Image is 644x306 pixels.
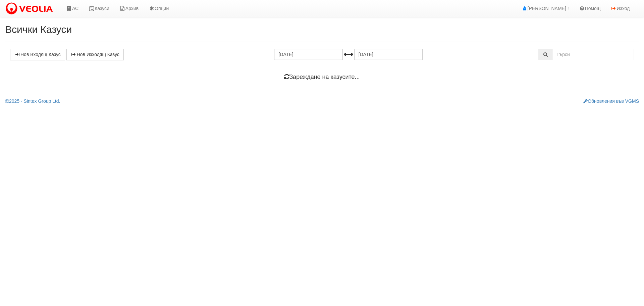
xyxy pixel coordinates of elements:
a: Обновления във VGMS [583,98,639,104]
a: Нов Изходящ Казус [66,49,124,60]
a: Нов Входящ Казус [10,49,65,60]
img: VeoliaLogo.png [5,2,56,16]
a: 2025 - Sintex Group Ltd. [5,98,60,104]
h2: Всички Казуси [5,24,639,35]
h4: Зареждане на казусите... [10,74,634,81]
input: Търсене по Идентификатор, Бл/Вх/Ап, Тип, Описание, Моб. Номер, Имейл, Файл, Коментар, [552,49,634,60]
